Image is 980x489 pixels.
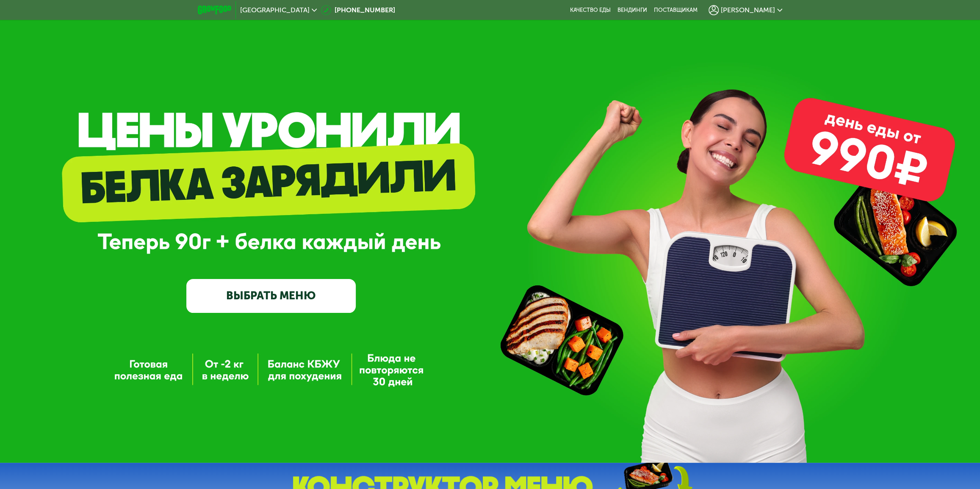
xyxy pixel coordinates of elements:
[186,279,356,313] a: ВЫБРАТЬ МЕНЮ
[321,5,395,15] a: [PHONE_NUMBER]
[617,7,647,14] a: Вендинги
[240,7,310,14] span: [GEOGRAPHIC_DATA]
[570,7,611,14] a: Качество еды
[654,7,698,14] div: поставщикам
[721,7,775,14] span: [PERSON_NAME]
